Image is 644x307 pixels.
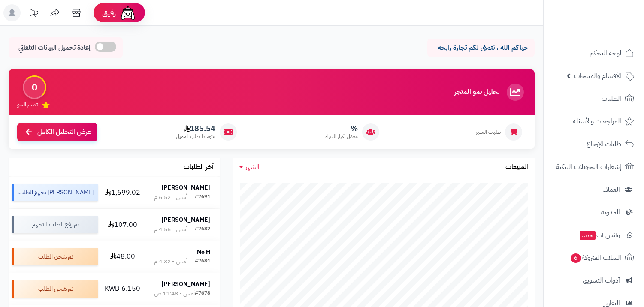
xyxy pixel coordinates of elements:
a: الطلبات [549,88,639,109]
div: أمس - 6:52 م [154,193,187,202]
div: #7678 [195,289,210,298]
span: أدوات التسويق [583,274,620,286]
span: الطلبات [602,93,621,105]
div: #7681 [195,257,210,266]
td: 6.150 KWD [101,273,144,305]
div: تم شحن الطلب [12,280,98,298]
span: رفيق [102,8,116,18]
div: #7691 [195,193,210,202]
td: 1,699.02 [101,177,144,208]
span: وآتس آب [579,229,620,241]
span: % [325,124,358,133]
span: تقييم النمو [17,101,38,108]
a: الشهر [239,162,260,172]
div: #7682 [195,225,210,234]
span: المدونة [601,206,620,218]
strong: No H [197,247,210,256]
span: إشعارات التحويلات البنكية [556,161,621,173]
span: الشهر [245,162,260,172]
span: السلات المتروكة [570,252,621,264]
div: تم رفع الطلب للتجهيز [12,216,98,233]
a: المدونة [549,202,639,223]
td: 48.00 [101,241,144,273]
div: أمس - 11:48 ص [154,289,195,298]
p: حياكم الله ، نتمنى لكم تجارة رابحة [434,43,528,53]
a: السلات المتروكة6 [549,247,639,268]
span: المراجعات والأسئلة [573,115,621,127]
span: الأقسام والمنتجات [574,70,621,82]
span: عرض التحليل الكامل [37,127,91,137]
span: 6 [571,253,581,263]
a: إشعارات التحويلات البنكية [549,157,639,177]
span: جديد [580,231,596,240]
span: طلبات الإرجاع [587,138,621,150]
div: [PERSON_NAME] تجهيز الطلب [12,184,98,201]
span: العملاء [603,184,620,196]
a: تحديثات المنصة [23,4,44,24]
td: 107.00 [101,209,144,241]
strong: [PERSON_NAME] [161,183,210,192]
span: لوحة التحكم [590,47,621,59]
strong: [PERSON_NAME] [161,215,210,224]
a: طلبات الإرجاع [549,134,639,154]
div: تم شحن الطلب [12,248,98,265]
span: إعادة تحميل البيانات التلقائي [18,43,91,53]
span: 185.54 [176,124,215,133]
div: أمس - 4:32 م [154,257,187,266]
h3: المبيعات [505,163,528,171]
span: طلبات الشهر [476,129,501,136]
a: العملاء [549,179,639,200]
span: معدل تكرار الشراء [325,133,358,140]
a: لوحة التحكم [549,43,639,63]
strong: [PERSON_NAME] [161,280,210,289]
a: المراجعات والأسئلة [549,111,639,132]
span: متوسط طلب العميل [176,133,215,140]
a: وآتس آبجديد [549,225,639,245]
h3: تحليل نمو المتجر [454,88,499,96]
a: أدوات التسويق [549,270,639,291]
a: عرض التحليل الكامل [17,123,97,141]
h3: آخر الطلبات [184,163,214,171]
div: أمس - 4:56 م [154,225,187,234]
img: ai-face.png [119,4,136,21]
